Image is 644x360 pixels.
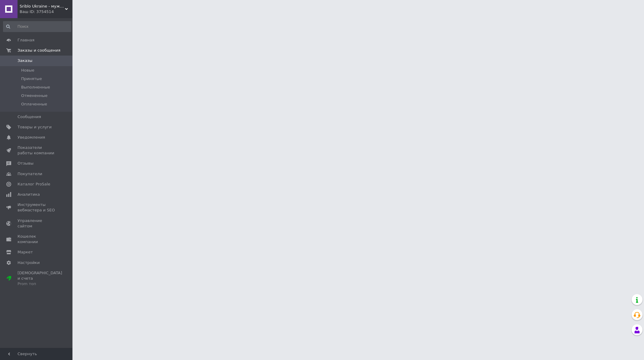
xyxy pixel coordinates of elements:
span: Кошелек компании [18,234,56,245]
span: Оплаченные [21,101,47,107]
span: Покупатели [18,171,42,177]
div: Ваш ID: 3754514 [20,9,72,14]
span: Заказы [18,58,32,63]
div: Prom топ [18,281,62,287]
span: Каталог ProSale [18,182,50,187]
span: Уведомления [18,135,45,140]
span: Товары и услуги [18,124,52,130]
input: Поиск [3,21,71,32]
span: Новые [21,68,34,73]
span: Управление сайтом [18,218,56,229]
span: Принятые [21,76,42,82]
span: Маркет [18,249,33,255]
span: Сообщения [18,114,41,120]
span: Аналитика [18,192,40,197]
span: Главная [18,37,34,43]
span: Заказы и сообщения [18,48,60,53]
span: Показатели работы компании [18,145,56,156]
span: Инструменты вебмастера и SEO [18,202,56,213]
span: Отзывы [18,161,34,166]
span: Выполненные [21,85,50,90]
span: Настройки [18,260,40,265]
span: Отмененные [21,93,47,98]
span: [DEMOGRAPHIC_DATA] и счета [18,270,62,287]
span: Sriblo Ukraine - мужские комплекты c цепочками из серебра 925 пробы [20,4,65,9]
